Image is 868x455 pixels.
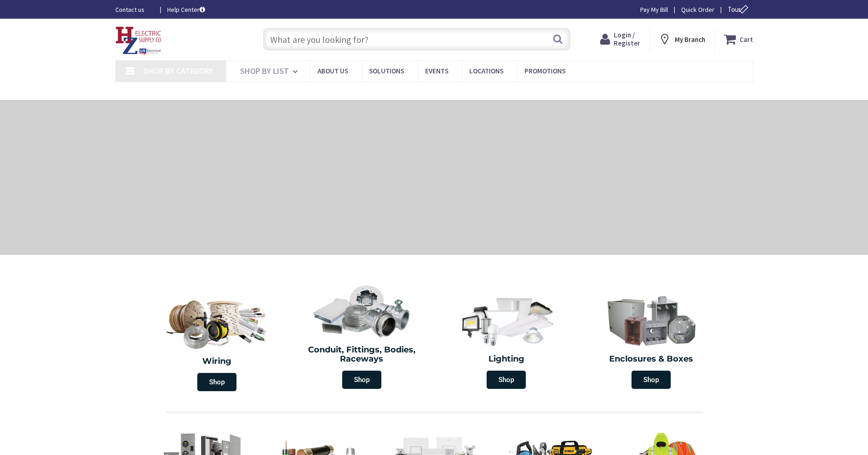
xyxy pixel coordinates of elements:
a: Help Center [167,5,205,14]
a: Quick Order [681,5,714,14]
span: Tour [728,5,751,14]
span: Shop [487,371,526,389]
h2: Conduit, Fittings, Bodies, Raceways [296,346,427,364]
span: Events [425,67,448,75]
h2: Enclosures & Boxes [586,355,717,364]
strong: Cart [740,31,753,47]
h2: Lighting [441,355,572,364]
span: Login / Register [614,31,640,47]
span: Locations [469,67,503,75]
a: Enclosures & Boxes Shop [581,289,721,393]
span: About Us [318,67,348,75]
a: Contact us [115,5,153,14]
span: Shop By Category [144,66,213,76]
span: Shop By List [240,66,289,76]
strong: My Branch [675,35,705,44]
a: Lighting Shop [437,289,577,393]
div: My Branch [658,31,705,47]
h2: Wiring [149,357,285,366]
img: HZ Electric Supply [115,26,162,55]
a: Login / Register [600,31,640,47]
span: Shop [197,373,236,391]
span: Shop [632,371,671,389]
a: Conduit, Fittings, Bodies, Raceways Shop [292,280,432,393]
span: Promotions [524,67,565,75]
a: Cart [724,31,753,47]
a: Wiring Shop [145,289,290,396]
input: What are you looking for? [263,28,570,51]
span: Shop [342,371,381,389]
span: Solutions [369,67,404,75]
a: Pay My Bill [640,5,668,14]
